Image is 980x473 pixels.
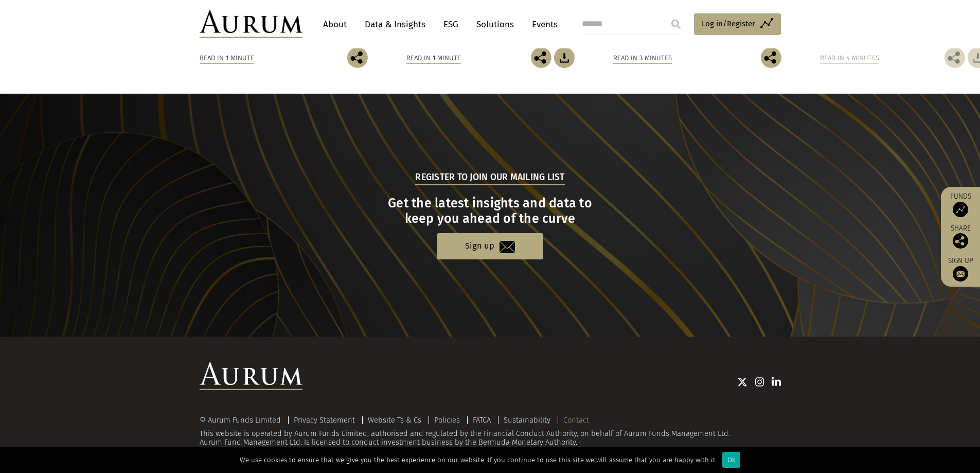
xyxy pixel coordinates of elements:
img: Share this post [761,47,781,68]
img: Aurum Logo [200,362,302,390]
img: Twitter icon [737,377,747,387]
div: Read in 3 minutes [613,52,672,64]
img: Share this post [531,47,551,68]
div: Read in 1 minute [200,52,254,64]
a: About [318,15,352,34]
a: ESG [438,15,464,34]
div: Read in 1 minute [406,52,461,64]
a: Privacy Statement [294,415,355,425]
div: Read in 4 minutes [820,52,879,64]
h5: Register to join our mailing list [415,171,564,185]
a: Sustainability [504,415,550,425]
img: Share this post [953,233,968,249]
div: Ok [722,452,740,468]
a: Sign up [437,233,543,259]
div: This website is operated by Aurum Funds Limited, authorised and regulated by the Financial Conduc... [200,416,781,447]
span: Log in/Register [702,17,755,30]
div: © Aurum Funds Limited [200,416,286,424]
a: Events [527,15,558,34]
a: Website Ts & Cs [368,415,421,425]
a: Funds [946,192,975,217]
h3: Get the latest insights and data to keep you ahead of the curve [201,196,779,226]
a: Solutions [471,15,519,34]
img: Share this post [347,47,368,68]
img: Access Funds [953,202,968,217]
div: Share [946,225,975,249]
img: Linkedin icon [772,377,781,387]
img: Aurum [200,10,302,38]
img: Sign up to our newsletter [953,266,968,282]
a: FATCA [473,415,491,425]
a: Contact [563,415,589,425]
a: Data & Insights [360,15,431,34]
input: Submit [666,14,686,34]
img: Share this post [945,47,965,68]
a: Log in/Register [694,13,781,35]
a: Policies [434,415,460,425]
img: Instagram icon [755,377,764,387]
a: Sign up [946,256,975,282]
img: Download Article [554,47,575,68]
